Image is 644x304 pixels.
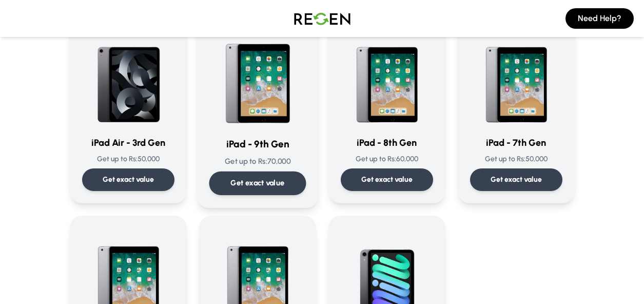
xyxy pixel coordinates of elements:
[341,136,433,150] h3: iPad - 8th Gen
[470,29,562,127] img: iPad - 7th Generation (2019)
[82,136,174,150] h3: iPad Air - 3rd Gen
[209,156,306,167] p: Get up to Rs: 70,000
[82,154,174,164] p: Get up to Rs: 50,000
[491,175,542,185] p: Get exact value
[209,137,306,152] h3: iPad - 9th Gen
[103,175,154,185] p: Get exact value
[230,178,284,188] p: Get exact value
[470,136,562,150] h3: iPad - 7th Gen
[341,154,433,164] p: Get up to Rs: 60,000
[341,29,433,127] img: iPad - 8th Generation (2020)
[565,8,634,29] button: Need Help?
[286,4,358,33] img: Logo
[82,29,174,127] img: iPad Air - 3rd Generation (2019)
[361,175,413,185] p: Get exact value
[209,25,306,128] img: iPad - 9th Generation (2021)
[470,154,562,164] p: Get up to Rs: 50,000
